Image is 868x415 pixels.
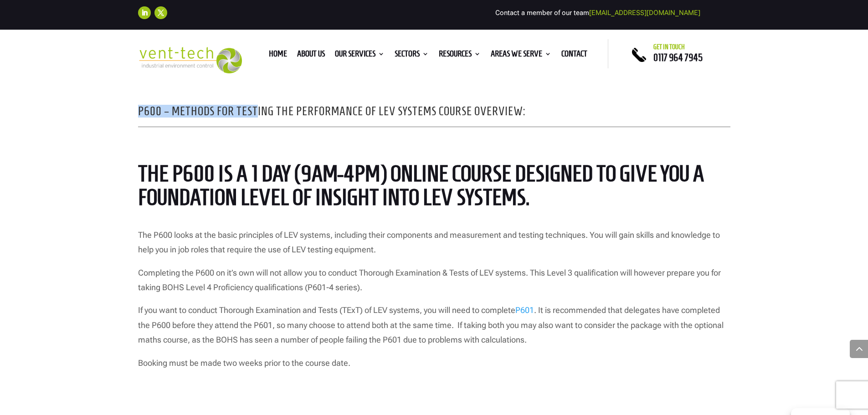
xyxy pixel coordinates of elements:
[515,305,534,315] a: P601
[154,6,167,19] a: Follow on X
[138,356,730,370] p: Booking must be made two weeks prior to the course date.
[138,6,151,19] a: Follow on LinkedIn
[335,51,385,61] a: Our Services
[589,9,700,17] a: [EMAIL_ADDRESS][DOMAIN_NAME]
[495,9,700,17] span: Contact a member of our team
[138,266,730,303] p: Completing the P600 on it’s own will not allow you to conduct Thorough Examination & Tests of LEV...
[138,161,704,210] span: The P600 is a 1 day (9am-4pm) ONLINE course designed to give you a foundation level of insight in...
[439,51,481,61] a: Resources
[138,47,242,74] img: 2023-09-27T08_35_16.549ZVENT-TECH---Clear-background
[653,52,703,63] a: 0117 964 7945
[138,303,730,355] p: If you want to conduct Thorough Examination and Tests (TExT) of LEV systems, you will need to com...
[561,51,587,61] a: Contact
[491,51,551,61] a: Areas We Serve
[297,51,325,61] a: About us
[395,51,429,61] a: Sectors
[269,51,287,61] a: Home
[653,43,685,51] span: Get in touch
[138,228,730,266] p: The P600 looks at the basic principles of LEV systems, including their components and measurement...
[138,105,730,122] h2: P600 – Methods for Testing the Performance of LEV Systems Course Overview:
